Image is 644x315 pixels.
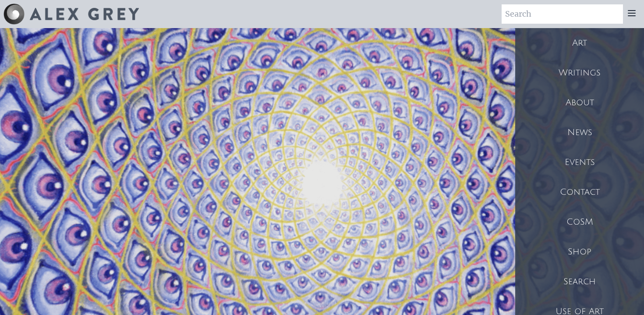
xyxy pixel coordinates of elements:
a: About [515,88,644,118]
a: Events [515,147,644,177]
a: Art [515,28,644,58]
a: CoSM [515,207,644,237]
a: Contact [515,177,644,207]
a: Search [515,267,644,297]
a: Shop [515,237,644,267]
a: Writings [515,58,644,88]
input: Search [502,4,623,24]
a: News [515,118,644,147]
